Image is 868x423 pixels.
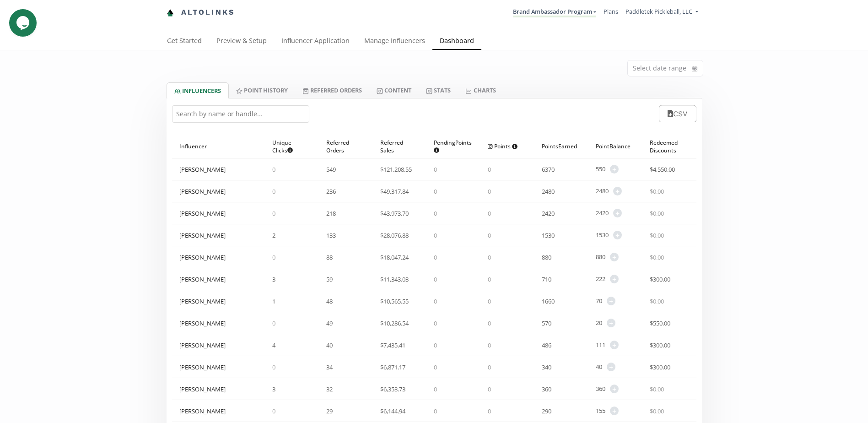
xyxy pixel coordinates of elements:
[596,363,602,371] span: 40
[488,275,491,283] span: 0
[272,407,275,415] span: 0
[607,297,615,305] span: +
[432,33,481,51] a: Dashboard
[167,5,235,20] a: Altolinks
[229,82,295,98] a: Point HISTORY
[274,33,357,51] a: Influencer Application
[179,135,258,158] div: Influencer
[272,231,275,239] span: 2
[596,407,605,415] span: 155
[596,165,605,174] span: 550
[160,33,209,51] a: Get Started
[610,253,619,261] span: +
[179,187,226,195] div: [PERSON_NAME]
[179,407,226,415] div: [PERSON_NAME]
[434,407,437,415] span: 0
[272,253,275,261] span: 0
[380,319,409,327] span: $ 10,286.54
[488,187,491,195] span: 0
[542,253,551,261] span: 880
[272,363,275,371] span: 0
[650,187,664,195] span: $ 0.00
[272,187,275,195] span: 0
[542,363,551,371] span: 340
[488,253,491,261] span: 0
[272,209,275,217] span: 0
[326,297,333,305] span: 48
[596,275,605,283] span: 222
[209,33,274,51] a: Preview & Setup
[167,9,174,16] img: favicon-32x32.png
[434,165,437,174] span: 0
[179,253,226,261] div: [PERSON_NAME]
[488,341,491,349] span: 0
[488,319,491,327] span: 0
[613,209,622,217] span: +
[650,275,670,283] span: $ 300.00
[610,275,619,283] span: +
[596,341,605,349] span: 111
[488,231,491,239] span: 0
[650,319,670,327] span: $ 550.00
[542,231,555,239] span: 1530
[380,363,405,371] span: $ 6,871.17
[179,165,226,174] div: [PERSON_NAME]
[625,7,692,16] span: Paddletek Pickleball, LLC
[542,135,581,158] div: Points Earned
[488,363,491,371] span: 0
[513,7,596,17] a: Brand Ambassador Program
[650,363,670,371] span: $ 300.00
[434,187,437,195] span: 0
[380,275,409,283] span: $ 11,343.03
[179,209,226,217] div: [PERSON_NAME]
[434,341,437,349] span: 0
[542,385,551,393] span: 360
[272,341,275,349] span: 4
[380,231,409,239] span: $ 28,076.88
[380,253,409,261] span: $ 18,047.24
[272,385,275,393] span: 3
[326,187,336,195] span: 236
[692,64,697,73] svg: calendar
[434,275,437,283] span: 0
[179,275,226,283] div: [PERSON_NAME]
[434,139,472,154] span: Pending Points
[380,165,412,174] span: $ 121,208.55
[488,385,491,393] span: 0
[380,187,409,195] span: $ 49,317.84
[380,209,409,217] span: $ 43,973.70
[596,231,609,239] span: 1530
[458,82,503,98] a: CHARTS
[542,275,551,283] span: 710
[380,341,405,349] span: $ 7,435.41
[326,209,336,217] span: 218
[380,385,405,393] span: $ 6,353.73
[434,209,437,217] span: 0
[596,385,605,393] span: 360
[419,82,458,98] a: Stats
[596,319,602,327] span: 20
[434,231,437,239] span: 0
[326,319,333,327] span: 49
[326,275,333,283] span: 59
[542,407,551,415] span: 290
[488,297,491,305] span: 0
[326,135,366,158] div: Referred Orders
[326,165,336,174] span: 549
[369,82,419,98] a: Content
[625,7,698,18] a: Paddletek Pickleball, LLC
[650,407,664,415] span: $ 0.00
[272,319,275,327] span: 0
[272,139,304,154] span: Unique Clicks
[613,187,622,195] span: +
[650,231,664,239] span: $ 0.00
[326,385,333,393] span: 32
[607,319,615,327] span: +
[610,385,619,393] span: +
[179,297,226,305] div: [PERSON_NAME]
[596,187,609,195] span: 2480
[596,253,605,261] span: 880
[613,231,622,239] span: +
[380,407,405,415] span: $ 6,144.94
[295,82,369,98] a: Referred Orders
